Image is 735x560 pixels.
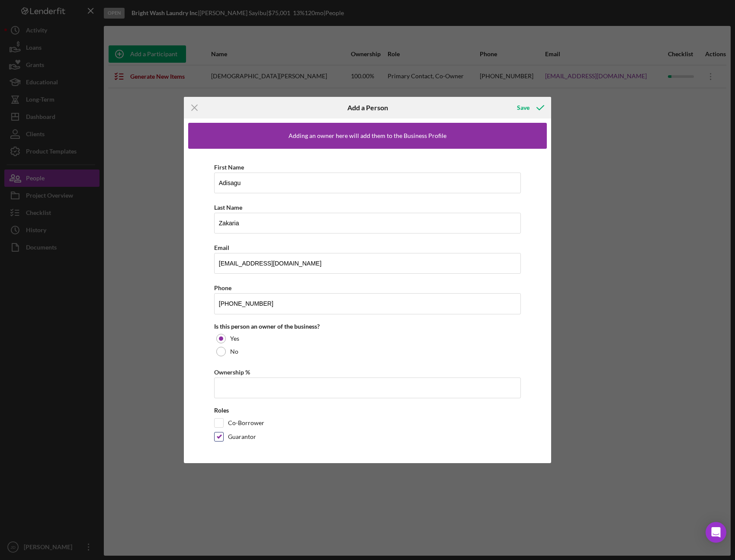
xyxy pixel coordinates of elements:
label: First Name [214,163,244,171]
h6: Add a Person [347,104,388,112]
label: Guarantor [228,432,256,441]
div: Open Intercom Messenger [706,522,726,543]
label: Ownership % [214,368,250,376]
label: Yes [230,335,239,342]
div: Roles [214,407,521,414]
div: Adding an owner here will add them to the Business Profile [289,132,446,139]
div: Is this person an owner of the business? [214,323,521,330]
label: Email [214,244,229,251]
div: Save [517,99,530,116]
button: Save [508,99,551,116]
label: No [230,348,238,355]
label: Last Name [214,204,242,211]
label: Phone [214,284,231,291]
label: Co-Borrower [228,419,264,427]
